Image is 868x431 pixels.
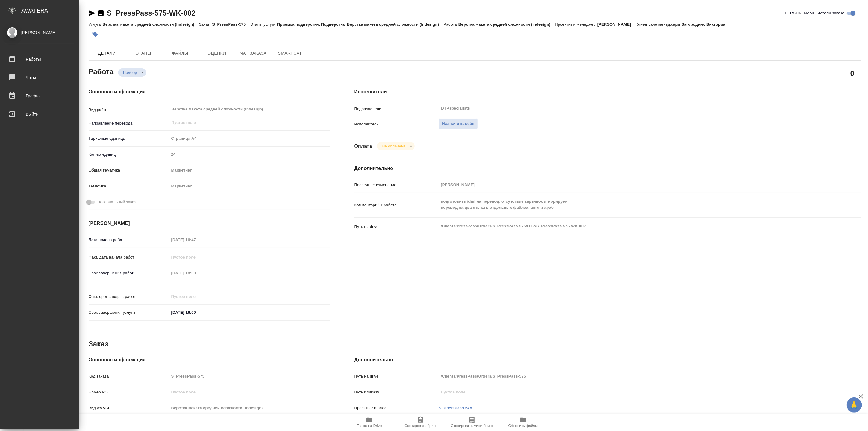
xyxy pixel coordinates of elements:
h4: Оплата [354,143,372,150]
input: Пустое поле [169,253,222,262]
h2: Заказ [89,339,108,349]
p: Факт. срок заверш. работ [89,294,169,300]
p: Верстка макета средней сложности (Indesign) [102,22,199,27]
a: Чаты [2,70,78,85]
span: Файлы [165,49,195,57]
input: Пустое поле [169,292,222,301]
button: Скопировать мини-бриф [446,414,497,431]
h4: [PERSON_NAME] [89,220,330,227]
p: Номер РО [89,389,169,395]
p: Общая тематика [89,167,169,173]
textarea: /Clients/PressPass/Orders/S_PressPass-575/DTP/S_PressPass-575-WK-002 [439,221,819,231]
p: Проектный менеджер [555,22,597,27]
p: Направление перевода [89,120,169,126]
a: График [2,88,78,103]
a: S_PressPass-575-WK-002 [107,9,195,17]
span: [PERSON_NAME] детали заказа [784,10,844,16]
span: Нотариальный заказ [97,199,136,205]
span: SmartCat [275,49,305,57]
p: Проекты Smartcat [354,405,439,411]
p: Клиентские менеджеры [636,22,682,27]
p: Подразделение [354,106,439,112]
p: Тарифные единицы [89,136,169,142]
p: Путь к заказу [354,389,439,395]
h4: Дополнительно [354,165,861,172]
p: Загородних Виктория [682,22,730,27]
p: Вид услуги [89,405,169,411]
p: Путь на drive [354,224,439,230]
button: Добавить тэг [89,28,102,41]
a: S_PressPass-575 [439,406,472,410]
h4: Основная информация [89,356,330,364]
div: Выйти [5,110,75,119]
p: Путь на drive [354,373,439,379]
h4: Исполнители [354,88,861,96]
span: Обновить файлы [508,424,538,428]
p: Дата начала работ [89,237,169,243]
button: Скопировать бриф [395,414,446,431]
p: Приемка подверстки, Подверстка, Верстка макета средней сложности (Indesign) [277,22,443,27]
p: Кол-во единиц [89,151,169,158]
input: Пустое поле [169,388,330,397]
a: Работы [2,52,78,67]
div: Маркетинг [169,165,330,176]
div: Страница А4 [169,133,330,144]
input: Пустое поле [169,150,330,159]
button: Обновить файлы [497,414,549,431]
p: Заказ: [199,22,212,27]
button: Папка на Drive [344,414,395,431]
span: 🙏 [849,399,859,411]
span: Этапы [129,49,158,57]
p: Верстка макета средней сложности (Indesign) [458,22,555,27]
p: [PERSON_NAME] [597,22,636,27]
div: AWATERA [21,5,79,17]
p: Тематика [89,183,169,189]
p: Вид работ [89,107,169,113]
span: Скопировать мини-бриф [451,424,493,428]
input: Пустое поле [439,180,819,189]
h2: Работа [89,66,114,77]
span: Скопировать бриф [404,424,436,428]
h2: 0 [850,68,854,78]
p: Срок завершения работ [89,270,169,276]
input: Пустое поле [169,269,222,277]
a: Выйти [2,107,78,122]
div: Маркетинг [169,181,330,191]
p: Работа [443,22,458,27]
input: Пустое поле [439,388,819,397]
div: Чаты [5,73,75,82]
div: Подбор [377,142,414,150]
button: Назначить себя [439,118,478,129]
input: Пустое поле [169,404,330,412]
p: Срок завершения услуги [89,310,169,316]
input: Пустое поле [171,119,316,126]
h4: Основная информация [89,88,330,96]
span: Папка на Drive [357,424,382,428]
span: Назначить себя [442,120,475,127]
p: Код заказа [89,373,169,379]
button: 🙏 [847,397,862,413]
span: Детали [92,49,121,57]
div: [PERSON_NAME] [5,29,75,36]
input: Пустое поле [169,235,222,244]
p: Последнее изменение [354,182,439,188]
input: ✎ Введи что-нибудь [169,308,222,317]
input: Пустое поле [439,372,819,381]
p: Комментарий к работе [354,202,439,208]
p: Факт. дата начала работ [89,254,169,260]
button: Скопировать ссылку для ЯМессенджера [89,9,96,17]
div: Подбор [118,68,146,77]
h4: Дополнительно [354,356,861,364]
p: Исполнитель [354,121,439,127]
span: Чат заказа [239,49,268,57]
span: Оценки [202,49,231,57]
p: Услуга [89,22,102,27]
textarea: подготовить idml на перевод, отсутствие картинок игнорируем перевод на два языка в отдельных файл... [439,196,819,213]
input: Пустое поле [169,372,330,381]
div: Работы [5,55,75,64]
p: Этапы услуги [250,22,277,27]
button: Подбор [121,70,139,75]
button: Скопировать ссылку [97,9,105,17]
div: График [5,91,75,100]
button: Не оплачена [380,143,407,149]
